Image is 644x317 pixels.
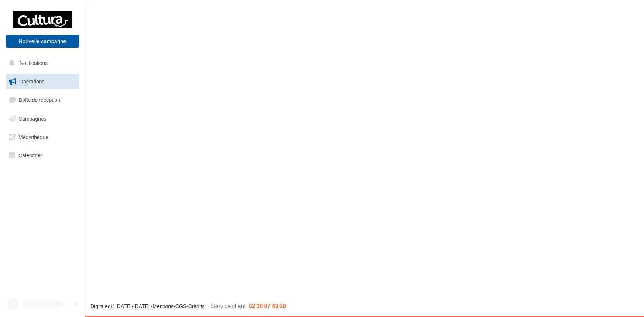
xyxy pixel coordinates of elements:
[4,111,80,127] a: Campagnes
[4,130,80,145] a: Médiathèque
[18,152,42,158] span: Calendrier
[4,148,80,163] a: Calendrier
[18,116,47,122] span: Campagnes
[19,78,44,85] span: Opérations
[20,60,48,66] span: Notifications
[249,302,286,309] span: 02 30 07 43 80
[175,303,186,309] a: CGS
[4,92,80,108] a: Boîte de réception
[19,97,60,103] span: Boîte de réception
[4,55,78,71] button: Notifications
[4,74,80,89] a: Opérations
[90,303,110,309] a: Digitaleo
[188,303,204,309] a: Crédits
[90,303,286,309] span: © [DATE]-[DATE] - - -
[152,303,173,309] a: Mentions
[6,35,79,48] button: Nouvelle campagne
[18,134,48,140] span: Médiathèque
[211,302,246,309] span: Service client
